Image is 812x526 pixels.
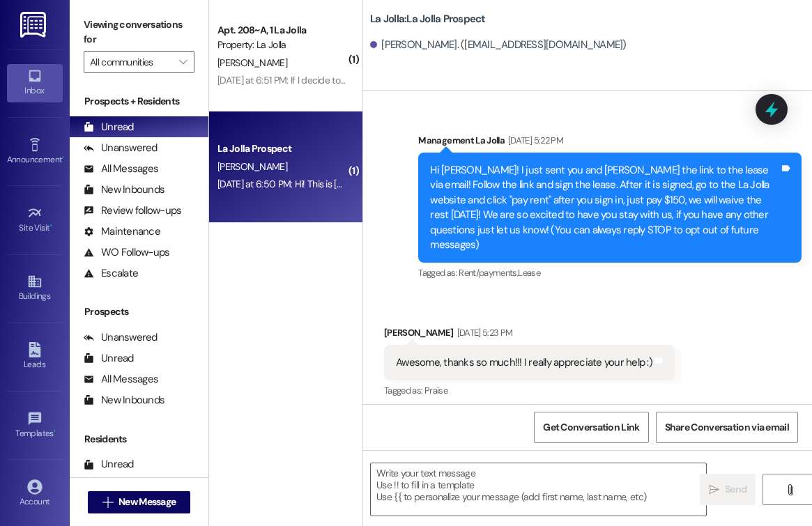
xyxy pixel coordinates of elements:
a: Account [7,475,63,513]
div: Unread [84,457,134,472]
span: Praise [424,385,447,396]
span: New Message [118,495,176,509]
div: Awesome, thanks so much!!! I really appreciate your help :) [396,355,652,370]
div: Unanswered [84,330,158,345]
span: [PERSON_NAME] [217,160,287,173]
span: Lease [518,267,540,279]
div: [DATE] 5:23 PM [454,325,513,340]
a: Leads [7,338,63,376]
div: Unread [84,120,134,134]
span: [PERSON_NAME] [217,56,287,69]
div: [DATE] at 6:51 PM: If I decide to stay in 108 for the fall, is that okay? Or would that mess stuf... [217,74,714,86]
div: Apt. 208~A, 1 La Jolla [217,23,346,38]
div: [DATE] at 6:50 PM: Hi! This is [PERSON_NAME], would it be feasible to request to stay in 108? [217,178,591,190]
button: Send [700,474,756,505]
div: Prospects + Residents [70,94,208,109]
i:  [179,56,187,68]
i:  [102,497,113,508]
span: • [62,153,64,162]
div: Unread [84,351,134,366]
div: Prospects [70,304,208,319]
label: Viewing conversations for [84,14,194,51]
span: Send [725,482,746,497]
div: [PERSON_NAME]. ([EMAIL_ADDRESS][DOMAIN_NAME]) [370,38,627,52]
div: All Messages [84,372,158,387]
img: ResiDesk Logo [20,12,49,38]
a: Site Visit • [7,201,63,239]
button: Get Conversation Link [534,412,648,443]
div: Unanswered [84,141,158,155]
div: All Messages [84,162,158,176]
b: La Jolla: La Jolla Prospect [370,12,486,26]
div: Review follow-ups [84,203,181,218]
div: New Inbounds [84,183,164,197]
div: Management La Jolla [418,133,802,153]
span: Share Conversation via email [665,420,789,435]
div: Escalate [84,266,138,281]
a: Inbox [7,64,63,102]
div: Tagged as: [418,263,802,283]
i:  [709,484,719,495]
div: WO Follow-ups [84,245,169,260]
span: • [50,221,52,231]
span: Rent/payments , [459,267,518,279]
div: New Inbounds [84,393,164,408]
div: Residents [70,432,208,447]
div: Tagged as: [384,380,675,401]
div: Hi [PERSON_NAME]! I just sent you and [PERSON_NAME] the link to the lease via email! Follow the l... [430,163,779,253]
span: Get Conversation Link [543,420,639,435]
div: La Jolla Prospect [217,141,346,156]
div: Maintenance [84,224,160,239]
button: New Message [88,491,191,513]
div: Property: La Jolla [217,38,346,52]
a: Buildings [7,270,63,307]
a: Templates • [7,407,63,444]
div: [PERSON_NAME] [384,325,675,345]
input: All communities [90,51,172,73]
span: • [54,426,56,436]
div: [DATE] 5:22 PM [505,133,563,148]
button: Share Conversation via email [656,412,798,443]
i:  [785,484,795,495]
